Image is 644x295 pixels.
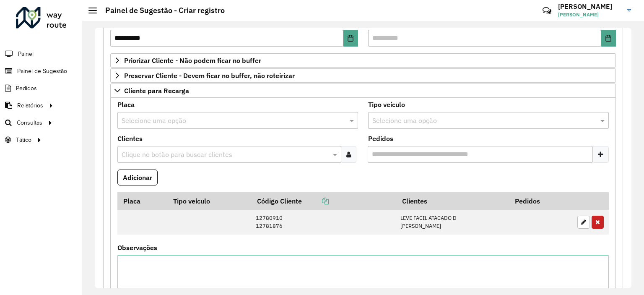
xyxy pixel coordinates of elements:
[252,210,396,235] td: 12780910 12781876
[117,133,143,144] label: Clientes
[124,87,189,94] span: Cliente para Recarga
[110,53,616,68] a: Priorizar Cliente - Não podem ficar no buffer
[558,3,621,10] h3: [PERSON_NAME]
[110,68,616,83] a: Preservar Cliente - Devem ficar no buffer, não roteirizar
[117,192,167,210] th: Placa
[117,243,157,253] label: Observações
[17,118,42,127] span: Consultas
[538,2,556,20] a: Contato Rápido
[124,72,295,79] span: Preservar Cliente - Devem ficar no buffer, não roteirizar
[396,192,509,210] th: Clientes
[368,133,393,144] label: Pedidos
[18,50,34,58] span: Painel
[396,210,509,235] td: LEVE FACIL ATACADO D [PERSON_NAME]
[124,57,261,64] span: Priorizar Cliente - Não podem ficar no buffer
[16,136,31,144] span: Tático
[117,99,135,110] label: Placa
[117,170,158,185] button: Adicionar
[16,84,37,93] span: Pedidos
[368,99,405,110] label: Tipo veículo
[167,192,252,210] th: Tipo veículo
[558,11,621,18] span: [PERSON_NAME]
[97,6,225,15] h2: Painel de Sugestão - Criar registro
[110,84,616,98] a: Cliente para Recarga
[601,30,616,47] button: Choose Date
[17,67,67,76] span: Painel de Sugestão
[17,101,43,110] span: Relatórios
[252,192,396,210] th: Código Cliente
[302,197,329,205] a: Copiar
[509,192,573,210] th: Pedidos
[343,30,358,47] button: Choose Date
